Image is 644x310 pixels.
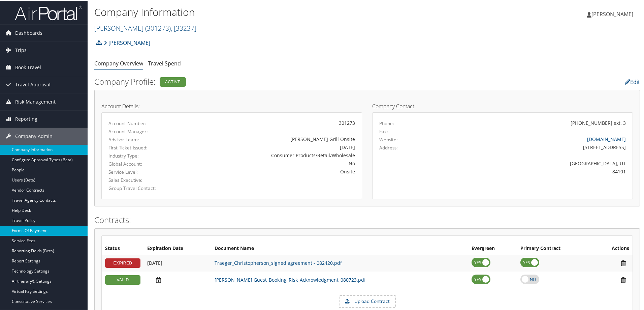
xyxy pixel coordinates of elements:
[15,93,56,110] span: Risk Management
[15,41,27,58] span: Trips
[104,35,150,49] a: [PERSON_NAME]
[108,184,184,191] label: Group Travel Contact:
[194,143,355,150] div: [DATE]
[194,135,355,142] div: [PERSON_NAME] Grill Onsite
[379,136,398,142] label: Website:
[15,76,51,92] span: Travel Approval
[101,103,362,108] h4: Account Details:
[211,242,468,254] th: Document Name
[145,23,171,32] span: ( 301273 )
[587,3,640,24] a: [PERSON_NAME]
[171,23,196,32] span: , [ 33237 ]
[108,160,184,167] label: Global Account:
[379,128,388,134] label: Fax:
[379,144,398,150] label: Address:
[444,159,626,166] div: [GEOGRAPHIC_DATA], UT
[147,259,208,265] div: Add/Edit Date
[468,242,517,254] th: Evergreen
[372,103,633,108] h4: Company Contact:
[444,167,626,174] div: 84101
[194,159,355,166] div: No
[105,258,140,267] div: EXPIRED
[160,77,186,86] div: Active
[15,24,42,41] span: Dashboards
[105,275,140,284] div: VALID
[108,144,184,150] label: First Ticket Issued:
[194,167,355,174] div: Onsite
[144,242,211,254] th: Expiration Date
[108,168,184,175] label: Service Level:
[194,151,355,158] div: Consumer Products/Retail/Wholesale
[591,10,633,17] span: [PERSON_NAME]
[617,276,629,283] i: Remove Contract
[215,276,366,282] a: [PERSON_NAME] Guest_Booking_Risk_Acknowledgment_080723.pdf
[517,242,593,254] th: Primary Contract
[94,75,455,87] h2: Company Profile:
[15,4,82,20] img: airportal-logo.png
[94,4,458,19] h1: Company Information
[340,295,395,307] label: Upload Contract
[94,214,640,225] h2: Contracts:
[593,242,633,254] th: Actions
[15,58,41,75] span: Book Travel
[444,143,626,150] div: [STREET_ADDRESS]
[108,152,184,159] label: Industry Type:
[108,176,184,183] label: Sales Executive:
[102,242,144,254] th: Status
[194,119,355,126] div: 301273
[94,59,143,66] a: Company Overview
[147,276,208,283] div: Add/Edit Date
[617,259,629,266] i: Remove Contract
[108,119,184,126] label: Account Number:
[15,127,53,144] span: Company Admin
[571,119,626,126] div: [PHONE_NUMBER] ext. 3
[148,59,181,66] a: Travel Spend
[108,136,184,142] label: Advisor Team:
[147,259,162,265] span: [DATE]
[587,135,626,142] a: [DOMAIN_NAME]
[379,119,394,126] label: Phone:
[215,259,342,265] a: Traeger_Christopherson_signed agreement - 082420.pdf
[94,23,196,32] a: [PERSON_NAME]
[15,110,37,127] span: Reporting
[108,128,184,134] label: Account Manager:
[625,78,640,85] a: Edit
